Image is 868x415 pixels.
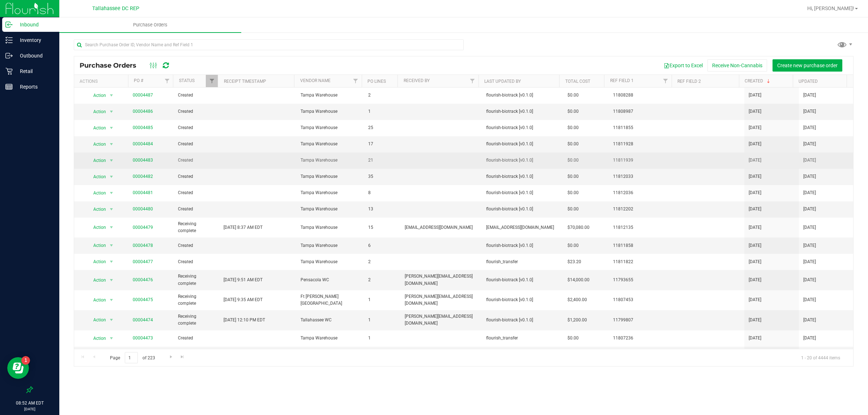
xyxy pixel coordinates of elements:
[224,277,263,283] span: [DATE] 9:51 AM EDT
[567,141,579,147] span: $0.00
[107,204,116,214] span: select
[803,173,816,180] span: [DATE]
[125,352,138,363] input: 1
[368,141,396,147] span: 17
[87,107,106,117] span: Action
[659,75,671,87] a: Filter
[87,90,106,100] span: Action
[659,59,707,72] button: Export to Excel
[567,206,579,213] span: $0.00
[301,277,360,283] span: Pensacola WC
[486,124,559,131] span: flourish-biotrack [v0.1.0]
[206,75,218,87] a: Filter
[178,335,214,342] span: Created
[123,22,177,28] span: Purchase Orders
[777,63,838,68] span: Create new purchase order
[567,224,590,231] span: $70,080.00
[749,173,761,180] span: [DATE]
[486,206,559,213] span: flourish-biotrack [v0.1.0]
[749,92,761,99] span: [DATE]
[803,277,816,283] span: [DATE]
[486,296,559,303] span: flourish-biotrack [v0.1.0]
[87,315,106,325] span: Action
[749,258,761,265] span: [DATE]
[803,92,816,99] span: [DATE]
[107,90,116,100] span: select
[613,277,672,283] span: 11793655
[368,296,396,303] span: 1
[749,296,761,303] span: [DATE]
[133,190,153,195] a: 00004481
[301,293,360,307] span: Ft [PERSON_NAME][GEOGRAPHIC_DATA]
[610,78,634,83] a: Ref Field 1
[87,123,106,133] span: Action
[177,352,188,362] a: Go to the last page
[749,206,761,213] span: [DATE]
[486,224,559,231] span: [EMAIL_ADDRESS][DOMAIN_NAME]
[178,273,214,287] span: Receiving complete
[13,51,56,60] p: Outbound
[301,224,360,231] span: Tampa Warehouse
[107,315,116,325] span: select
[749,242,761,249] span: [DATE]
[613,317,672,324] span: 11799807
[107,123,116,133] span: select
[803,258,816,265] span: [DATE]
[13,20,56,29] p: Inbound
[107,139,116,149] span: select
[87,155,106,166] span: Action
[613,224,672,231] span: 11812135
[7,357,29,379] iframe: Resource center
[368,206,396,213] span: 13
[466,75,478,87] a: Filter
[613,242,672,249] span: 11811858
[368,124,396,131] span: 25
[803,157,816,164] span: [DATE]
[677,79,701,84] a: Ref Field 2
[133,225,153,230] a: 00004479
[567,258,581,265] span: $23.20
[5,37,13,44] inline-svg: Inventory
[178,242,214,249] span: Created
[133,158,153,163] a: 00004483
[3,400,56,406] p: 08:52 AM EDT
[87,139,106,149] span: Action
[486,108,559,115] span: flourish-biotrack [v0.1.0]
[107,107,116,117] span: select
[799,79,818,84] a: Updated
[567,277,590,283] span: $14,000.00
[368,242,396,249] span: 6
[107,275,116,285] span: select
[133,206,153,211] a: 00004480
[80,61,144,69] span: Purchase Orders
[749,317,761,324] span: [DATE]
[567,317,587,324] span: $1,200.00
[405,313,477,327] span: [PERSON_NAME][EMAIL_ADDRESS][DOMAIN_NAME]
[133,109,153,114] a: 00004486
[179,78,195,83] a: Status
[301,206,360,213] span: Tampa Warehouse
[87,172,106,182] span: Action
[749,157,761,164] span: [DATE]
[613,173,672,180] span: 11812033
[178,108,214,115] span: Created
[486,141,559,147] span: flourish-biotrack [v0.1.0]
[104,352,161,363] span: Page of 223
[224,79,266,84] a: Receipt Timestamp
[178,206,214,213] span: Created
[368,258,396,265] span: 2
[301,242,360,249] span: Tampa Warehouse
[368,173,396,180] span: 35
[486,173,559,180] span: flourish-biotrack [v0.1.0]
[161,75,173,87] a: Filter
[133,259,153,264] a: 00004477
[567,189,579,196] span: $0.00
[486,92,559,99] span: flourish-biotrack [v0.1.0]
[301,92,360,99] span: Tampa Warehouse
[567,157,579,164] span: $0.00
[107,172,116,182] span: select
[87,275,106,285] span: Action
[405,224,477,231] span: [EMAIL_ADDRESS][DOMAIN_NAME]
[5,21,13,28] inline-svg: Inbound
[567,173,579,180] span: $0.00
